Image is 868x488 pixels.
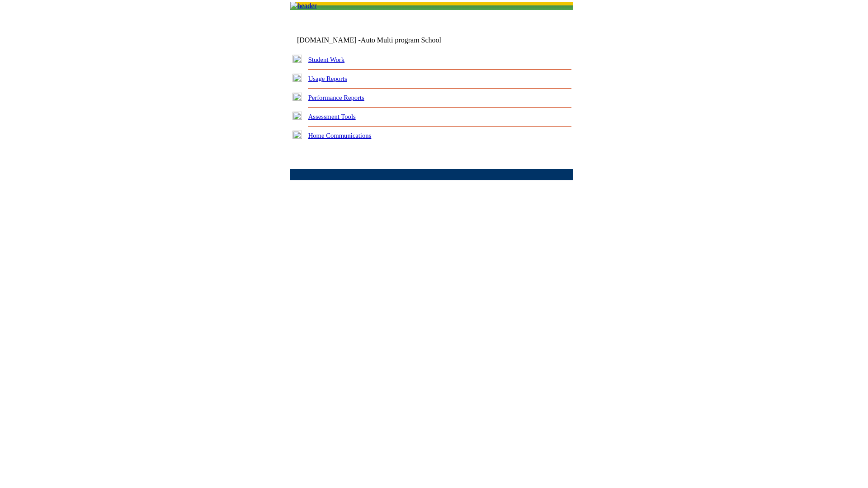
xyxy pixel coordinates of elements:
[308,132,372,139] a: Home Communications
[292,112,302,120] img: plus.gif
[290,2,317,10] img: header
[297,36,463,44] td: [DOMAIN_NAME] -
[308,113,356,120] a: Assessment Tools
[292,131,302,139] img: plus.gif
[292,93,302,101] img: plus.gif
[292,55,302,63] img: plus.gif
[292,74,302,82] img: plus.gif
[308,94,364,101] a: Performance Reports
[308,75,347,82] a: Usage Reports
[308,56,344,63] a: Student Work
[361,36,441,44] nobr: Auto Multi program School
